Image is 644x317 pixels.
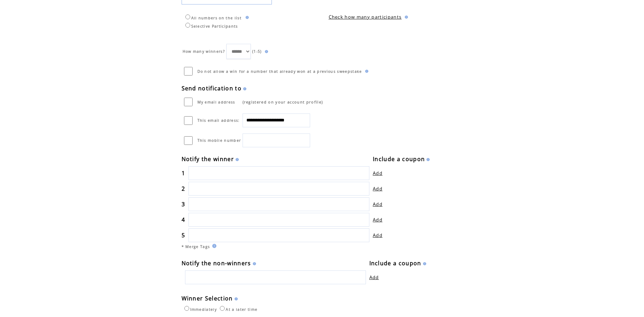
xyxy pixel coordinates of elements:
a: Add [373,232,382,238]
img: help.gif [233,297,238,300]
span: My email address [197,100,235,105]
span: Notify the non-winners [182,259,251,267]
img: help.gif [234,158,239,161]
span: 5 [182,231,185,239]
img: help.gif [425,158,430,161]
label: At a later time [218,307,257,312]
input: Immediately [184,306,189,311]
label: Immediately [183,307,217,312]
span: 2 [182,185,185,192]
span: Send notification to [182,85,242,92]
img: help.gif [263,50,268,53]
img: help.gif [403,16,408,19]
img: help.gif [210,244,216,248]
input: Selective Participants [185,23,190,28]
span: This email address: [197,118,240,123]
input: All numbers on the list [185,14,190,19]
a: Add [369,274,379,280]
img: help.gif [244,16,249,19]
img: help.gif [364,70,368,73]
span: How many winners? [183,49,225,54]
span: (registered on your account profile) [243,99,323,105]
span: Include a coupon [373,155,425,163]
span: This mobile number [197,138,241,143]
span: Winner Selection [182,295,233,302]
span: Do not allow a win for a number that already won at a previous sweepstake [197,69,362,74]
span: (1-5) [252,49,262,54]
img: help.gif [242,87,246,90]
a: Add [373,201,382,207]
label: All numbers on the list [184,16,242,20]
a: Add [373,186,382,192]
label: Selective Participants [184,24,238,29]
a: Check how many participants [329,14,402,20]
span: 4 [182,216,185,224]
img: help.gif [421,262,426,265]
span: * Merge Tags [182,244,210,249]
span: Include a coupon [369,259,421,267]
span: Notify the winner [182,155,234,163]
span: 1 [182,169,185,177]
a: Add [373,217,382,223]
input: At a later time [220,306,225,311]
img: help.gif [251,262,256,265]
span: 3 [182,200,185,208]
a: Add [373,170,382,176]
